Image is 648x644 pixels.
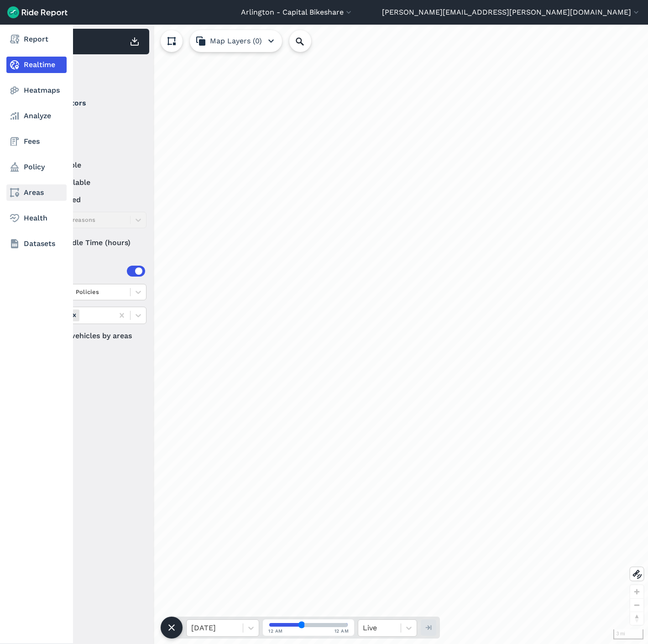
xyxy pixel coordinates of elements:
[241,7,353,18] button: Arlington - Capital Bikeshare
[334,628,349,634] span: 12 AM
[7,6,68,18] img: Ride Report
[190,30,282,52] button: Map Layers (0)
[6,133,67,150] a: Fees
[6,210,67,226] a: Health
[37,235,146,251] div: Idle Time (hours)
[69,309,79,321] div: Remove Areas (4)
[6,108,67,124] a: Analyze
[37,116,146,127] label: Lyft
[382,7,641,18] button: [PERSON_NAME][EMAIL_ADDRESS][PERSON_NAME][DOMAIN_NAME]
[49,266,145,277] div: Areas
[6,31,67,47] a: Report
[37,330,146,341] label: Filter vehicles by areas
[6,159,67,175] a: Policy
[37,194,146,205] label: reserved
[37,258,145,284] summary: Areas
[37,177,146,188] label: unavailable
[268,628,283,634] span: 12 AM
[37,160,146,171] label: available
[6,184,67,201] a: Areas
[37,134,145,160] summary: Status
[6,82,67,99] a: Heatmaps
[6,57,67,73] a: Realtime
[33,58,149,87] div: Filter
[6,236,67,252] a: Datasets
[37,90,145,116] summary: Operators
[289,30,326,52] input: Search Location or Vehicles
[29,25,648,644] div: loading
